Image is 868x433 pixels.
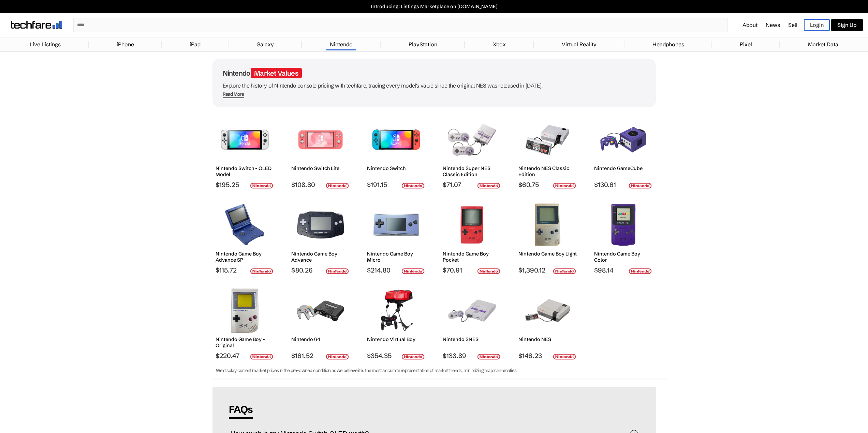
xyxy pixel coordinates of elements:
a: Nintendo Switch (OLED Model) Nintendo Switch - OLED Model $195.25 nintendo-logo [212,114,277,189]
a: Nintendo Game Boy Light Nintendo Game Boy Light $1,390.12 nintendo-logo [515,200,580,274]
img: nintendo-logo [629,268,652,274]
h2: Nintendo Switch - OLED Model [216,165,274,177]
img: Nintendo NES Classic Edition [524,118,572,162]
h2: Nintendo Game Boy - Original [216,336,274,349]
img: Nintendo Virtual Boy [372,289,420,333]
h2: Nintendo NES [518,336,577,342]
h2: Nintendo Switch [367,165,425,171]
a: About [742,21,757,28]
a: Login [804,19,830,31]
a: Sign Up [831,19,863,31]
img: Nintendo Game Boy Light [524,203,572,247]
a: Galaxy [253,37,277,51]
span: Read More [223,91,244,98]
span: $60.75 [518,181,577,189]
img: Nintendo Game Boy Advance SP [221,203,269,247]
img: nintendo-logo [477,183,500,189]
img: nintendo-logo [401,183,425,189]
img: Nintendo SNES [448,289,496,333]
img: nintendo-logo [250,268,273,274]
a: Nintendo Game Boy Color Nintendo Game Boy Color $98.14 nintendo-logo [591,200,656,274]
img: Nintendo Switch [372,118,420,162]
h2: Nintendo Switch Lite [291,165,350,171]
h2: Nintendo NES Classic Edition [518,165,577,177]
a: Nintendo Switch Nintendo Switch $191.15 nintendo-logo [364,114,429,189]
img: Nintendo Game Boy Micro [372,203,420,247]
span: $115.72 [216,266,274,274]
img: nintendo-logo [553,183,576,189]
a: Nintendo Switch Lite Nintendo Switch Lite $108.80 nintendo-logo [288,114,353,189]
img: Nintendo Game Boy Pocket [448,203,496,247]
a: iPhone [113,37,137,51]
img: Nintendo Game Boy [221,289,269,333]
span: $195.25 [216,181,274,189]
h2: Nintendo GameCube [594,165,652,171]
span: $161.52 [291,352,350,360]
img: nintendo-logo [250,354,273,360]
h2: Nintendo Game Boy Advance [291,251,350,263]
span: $191.15 [367,181,425,189]
img: nintendo-logo [250,183,273,189]
img: nintendo-logo [326,183,349,189]
a: Nintendo SNES Nintendo SNES $133.89 nintendo-logo [440,285,504,360]
span: FAQs [229,403,253,419]
h2: Nintendo Game Boy Pocket [443,251,501,263]
a: Nintendo NES Classic Edition Nintendo NES Classic Edition $60.75 nintendo-logo [515,114,580,189]
p: Explore the history of Nintendo console pricing with techfare, tracing every model's value since ... [223,81,646,90]
img: nintendo-logo [553,354,576,360]
span: $98.14 [594,266,652,274]
a: Virtual Reality [558,37,600,51]
img: Nintendo Game Boy Advance SP [296,203,344,247]
img: nintendo-logo [553,268,576,274]
a: Nintendo Game Boy Advance SP Nintendo Game Boy Advance SP $115.72 nintendo-logo [212,200,277,274]
p: We display current market prices in the pre-owned condition as we believe it is the most accurate... [216,367,642,375]
span: $71.07 [443,181,501,189]
h2: Nintendo SNES [443,336,501,342]
a: News [766,21,780,28]
span: $108.80 [291,181,350,189]
img: Nintendo Switch Lite [296,118,344,162]
span: $220.47 [216,352,274,360]
img: nintendo-logo [629,183,652,189]
a: Xbox [489,37,509,51]
a: Nintendo Game Boy Nintendo Game Boy - Original $220.47 nintendo-logo [212,285,277,360]
span: $130.61 [594,181,652,189]
a: Sell [788,21,797,28]
a: Nintendo [326,37,356,51]
img: nintendo-logo [401,268,425,274]
a: Nintendo Game Boy Pocket Nintendo Game Boy Pocket $70.91 nintendo-logo [440,200,504,274]
a: Nintendo Game Boy Advance SP Nintendo Game Boy Advance $80.26 nintendo-logo [288,200,353,274]
div: Read More [223,91,244,97]
span: $133.89 [443,352,501,360]
h2: Nintendo 64 [291,336,350,342]
h2: Nintendo Super NES Classic Edition [443,165,501,177]
h2: Nintendo Game Boy Advance SP [216,251,274,263]
img: nintendo-logo [477,354,500,360]
a: Nintendo Super NES Classic Edition Nintendo Super NES Classic Edition $71.07 nintendo-logo [440,114,504,189]
span: $1,390.12 [518,266,577,274]
span: $70.91 [443,266,501,274]
h2: Nintendo Game Boy Micro [367,251,425,263]
img: nintendo-logo [401,354,425,360]
span: $354.35 [367,352,425,360]
img: Nintendo 64 [296,289,344,333]
img: Nintendo Switch (OLED Model) [221,118,269,162]
h1: Nintendo [223,69,646,77]
a: Headphones [649,37,688,51]
h2: Nintendo Virtual Boy [367,336,425,342]
span: Market Values [251,68,302,78]
a: Nintendo Virtual Boy Nintendo Virtual Boy $354.35 nintendo-logo [364,285,429,360]
a: Nintendo Game Boy Micro Nintendo Game Boy Micro $214.80 nintendo-logo [364,200,429,274]
a: iPad [186,37,204,51]
a: Pixel [736,37,755,51]
h2: Nintendo Game Boy Light [518,251,577,257]
a: Live Listings [26,37,64,51]
a: Nintendo GameCube Nintendo GameCube $130.61 nintendo-logo [591,114,656,189]
img: Nintendo Game Boy Color [599,203,647,247]
img: nintendo-logo [326,354,349,360]
img: nintendo-logo [326,268,349,274]
img: Nintendo GameCube [599,118,647,162]
p: Introducing: Listings Marketplace on [DOMAIN_NAME] [3,3,865,10]
a: Nintendo 64 Nintendo 64 $161.52 nintendo-logo [288,285,353,360]
h2: Nintendo Game Boy Color [594,251,652,263]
